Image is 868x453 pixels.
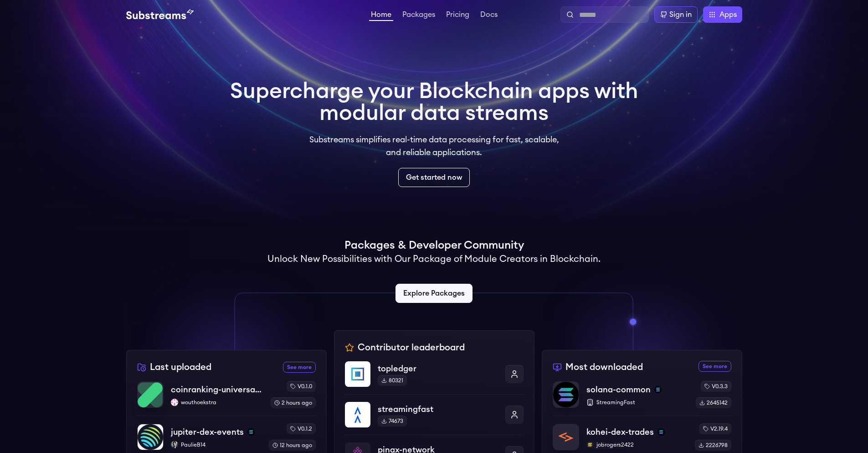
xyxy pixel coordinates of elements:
img: coinranking-universal-dex [138,382,163,407]
a: kohei-dex-tradeskohei-dex-tradessolanajobrogers2422jobrogers2422v2.19.42226798 [553,416,731,451]
a: See more most downloaded packages [699,361,731,372]
a: Pricing [444,11,471,20]
img: topledger [345,361,370,387]
a: streamingfaststreamingfast74673 [345,394,524,435]
div: 2645142 [696,397,731,408]
img: solana [247,428,255,436]
p: PaulieB14 [171,441,262,448]
a: Home [369,11,393,21]
img: Substream's logo [126,9,194,20]
a: solana-commonsolana-commonsolanaStreamingFastv0.3.32645142 [553,381,731,416]
img: solana-common [553,382,579,407]
a: Sign in [654,6,698,23]
a: Packages [401,11,437,20]
p: Substreams simplifies real-time data processing for fast, scalable, and reliable applications. [303,133,565,159]
div: v2.19.4 [699,423,731,434]
div: 12 hours ago [269,440,316,451]
p: topledger [378,362,498,375]
p: solana-common [586,383,651,396]
div: 2 hours ago [271,397,316,408]
h2: Unlock New Possibilities with Our Package of Module Creators in Blockchain. [267,253,601,266]
img: streamingfast [345,402,370,427]
div: v0.3.3 [701,381,731,392]
p: kohei-dex-trades [586,426,654,438]
p: wouthoekstra [171,399,263,406]
div: Sign in [669,9,692,20]
span: Apps [719,9,737,20]
a: Docs [478,11,499,20]
div: 80321 [378,375,407,386]
img: jobrogers2422 [586,441,594,448]
p: streamingfast [378,403,498,416]
img: solana [654,386,662,393]
img: PaulieB14 [171,441,178,448]
div: v0.1.0 [287,381,316,392]
img: kohei-dex-trades [553,424,579,450]
p: StreamingFast [586,399,688,406]
h1: Supercharge your Blockchain apps with modular data streams [230,80,638,124]
a: See more recently uploaded packages [283,362,316,373]
p: jupiter-dex-events [171,426,244,438]
a: coinranking-universal-dexcoinranking-universal-dexwouthoekstrawouthoekstrav0.1.02 hours ago [137,381,316,416]
img: wouthoekstra [171,399,178,406]
h1: Packages & Developer Community [344,238,524,253]
div: v0.1.2 [287,423,316,434]
div: 2226798 [695,440,731,451]
a: topledgertopledger80321 [345,361,524,394]
a: Get started now [398,168,470,187]
p: coinranking-universal-dex [171,383,263,396]
p: jobrogers2422 [586,441,688,448]
img: jupiter-dex-events [138,424,163,450]
img: solana [657,428,665,436]
a: Explore Packages [395,284,473,303]
div: 74673 [378,416,407,427]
